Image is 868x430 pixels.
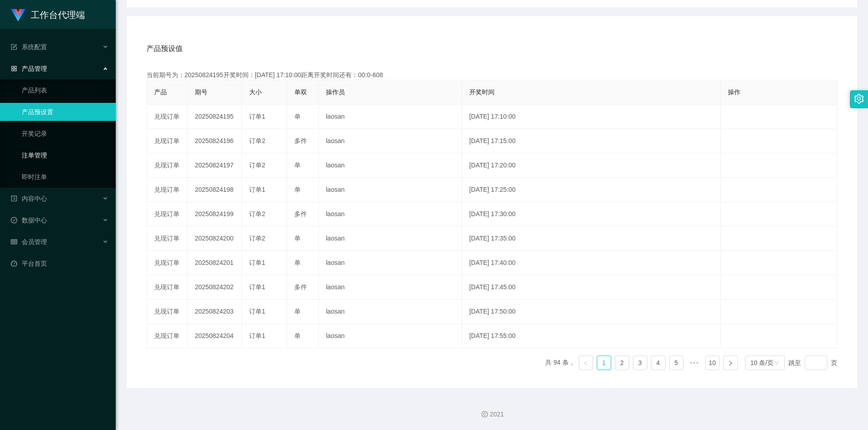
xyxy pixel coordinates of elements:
[188,227,242,251] td: 20250824200
[687,356,702,370] li: 向后 5 页
[462,324,721,348] td: [DATE] 17:55:00
[462,300,721,324] td: [DATE] 17:50:00
[462,202,721,227] td: [DATE] 17:30:00
[294,88,307,96] span: 单双
[188,300,242,324] td: 20250824203
[294,332,301,339] span: 单
[147,300,188,324] td: 兑现订单
[147,275,188,300] td: 兑现订单
[249,162,265,169] span: 订单2
[11,238,47,245] span: 会员管理
[774,360,779,366] i: 图标: down
[854,94,864,104] i: 图标: setting
[294,113,301,120] span: 单
[11,239,17,245] i: 图标: table
[188,251,242,275] td: 20250824201
[11,43,47,51] span: 系统配置
[22,146,108,164] a: 注单管理
[31,0,85,29] h1: 工作台代理端
[11,217,47,224] span: 数据中心
[22,103,108,121] a: 产品预设置
[11,195,17,202] i: 图标: profile
[788,356,837,370] div: 跳至 页
[154,88,167,96] span: 产品
[319,227,462,251] td: laosan
[319,178,462,202] td: laosan
[687,356,702,370] span: •••
[319,251,462,275] td: laosan
[188,129,242,153] td: 20250824196
[147,251,188,275] td: 兑现订单
[597,356,611,370] li: 1
[462,153,721,178] td: [DATE] 17:20:00
[294,308,301,315] span: 单
[670,356,683,370] a: 5
[462,251,721,275] td: [DATE] 17:40:00
[11,11,85,18] a: 工作台代理端
[651,356,665,370] li: 4
[462,275,721,300] td: [DATE] 17:45:00
[146,70,837,80] div: 当前期号为：20250824195开奖时间：[DATE] 17:10:00距离开奖时间还有：00:0-608
[249,308,265,315] span: 订单1
[188,153,242,178] td: 20250824197
[633,356,647,370] a: 3
[147,227,188,251] td: 兑现订单
[294,137,307,144] span: 多件
[326,88,345,96] span: 操作员
[294,235,301,242] span: 单
[294,210,307,217] span: 多件
[147,153,188,178] td: 兑现订单
[319,105,462,129] td: laosan
[319,275,462,300] td: laosan
[723,356,738,370] li: 下一页
[319,300,462,324] td: laosan
[249,235,265,242] span: 订单2
[319,129,462,153] td: laosan
[188,202,242,227] td: 20250824199
[249,259,265,266] span: 订单1
[319,202,462,227] td: laosan
[188,105,242,129] td: 20250824195
[147,105,188,129] td: 兑现订单
[319,324,462,348] td: laosan
[249,283,265,291] span: 订单1
[22,168,108,186] a: 即时注单
[147,202,188,227] td: 兑现订单
[728,361,733,366] i: 图标: right
[462,129,721,153] td: [DATE] 17:15:00
[249,210,265,217] span: 订单2
[469,88,495,96] span: 开奖时间
[706,356,719,370] a: 10
[188,178,242,202] td: 20250824198
[319,153,462,178] td: laosan
[728,88,741,96] span: 操作
[545,356,575,370] li: 共 94 条，
[249,186,265,193] span: 订单1
[462,227,721,251] td: [DATE] 17:35:00
[249,137,265,144] span: 订单2
[22,81,108,99] a: 产品列表
[481,411,488,417] i: 图标: copyright
[294,162,301,169] span: 单
[633,356,647,370] li: 3
[750,356,774,370] div: 10 条/页
[11,65,47,72] span: 产品管理
[11,65,17,72] i: 图标: appstore-o
[597,356,611,370] a: 1
[123,410,861,419] div: 2021
[147,129,188,153] td: 兑现订单
[579,356,593,370] li: 上一页
[11,217,17,223] i: 图标: check-circle-o
[651,356,665,370] a: 4
[294,186,301,193] span: 单
[615,356,629,370] a: 2
[669,356,684,370] li: 5
[583,361,589,366] i: 图标: left
[146,43,183,54] span: 产品预设值
[11,254,108,273] a: 图标: dashboard平台首页
[294,259,301,266] span: 单
[249,332,265,339] span: 订单1
[705,356,720,370] li: 10
[249,113,265,120] span: 订单1
[11,195,47,202] span: 内容中心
